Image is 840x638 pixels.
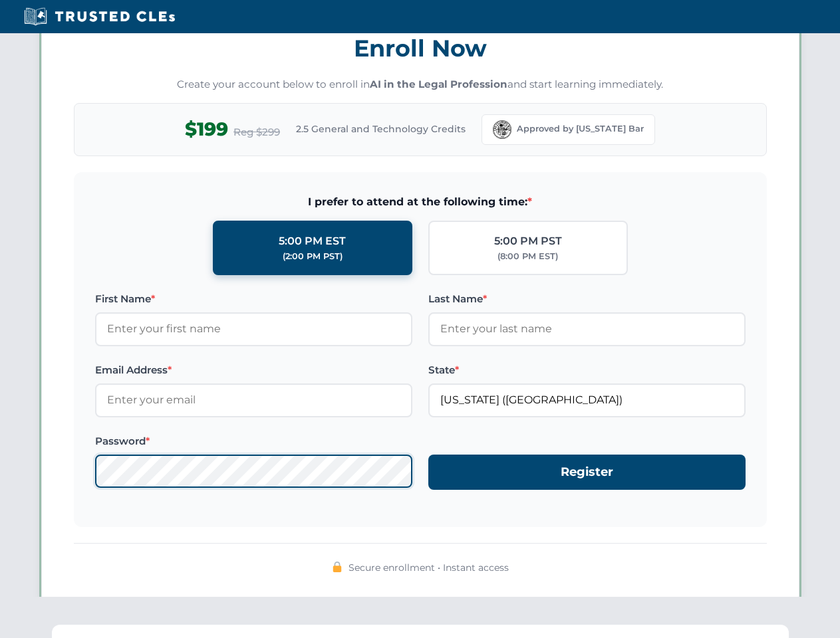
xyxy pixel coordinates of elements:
[95,383,412,417] input: Enter your email
[283,250,343,263] div: (2:00 PM PST)
[74,77,767,92] p: Create your account below to enroll in and start learning immediately.
[74,27,767,69] h3: Enroll Now
[279,233,346,250] div: 5:00 PM EST
[332,562,343,572] img: 🔒
[428,455,746,490] button: Register
[517,122,644,136] span: Approved by [US_STATE] Bar
[497,250,558,263] div: (8:00 PM EST)
[233,124,280,140] span: Reg $299
[95,291,412,307] label: First Name
[428,362,746,378] label: State
[370,78,507,90] strong: AI in the Legal Profession
[349,560,509,575] span: Secure enrollment • Instant access
[95,193,746,211] span: I prefer to attend at the following time:
[185,114,228,144] span: $199
[296,122,466,136] span: 2.5 General and Technology Credits
[493,120,511,139] img: Florida Bar
[494,233,562,250] div: 5:00 PM PST
[428,383,746,417] input: Florida (FL)
[95,362,412,378] label: Email Address
[20,7,179,27] img: Trusted CLEs
[95,312,412,346] input: Enter your first name
[428,312,746,346] input: Enter your last name
[428,291,746,307] label: Last Name
[95,433,412,449] label: Password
